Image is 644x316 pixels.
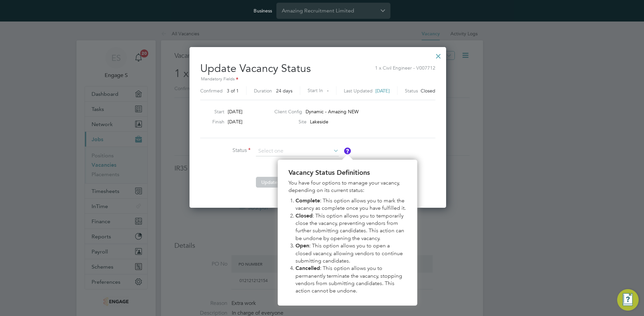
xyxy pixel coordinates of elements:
[421,88,435,94] span: Closed
[296,212,406,241] span: : This option allows you to temporarily close the vacancy, preventing vendors from further submit...
[405,88,418,94] label: Status
[228,119,243,125] span: [DATE]
[296,242,309,249] strong: Open
[198,119,224,125] label: Finish
[306,109,359,115] span: Dynamic - Amazing NEW
[256,177,283,188] button: Update
[308,86,323,95] label: Start In
[228,109,243,115] span: [DATE]
[276,88,292,94] span: 24 days
[200,147,251,154] label: Status
[296,197,320,204] strong: Complete
[198,109,224,115] label: Start
[344,148,351,154] button: Vacancy Status Definitions
[288,179,407,194] p: You have four options to manage your vacancy, depending on its current status:
[327,87,329,93] span: -
[617,289,639,311] button: Engage Resource Center
[296,212,313,219] strong: Closed
[296,265,404,294] span: : This option allows you to permanently terminate the vacancy, stopping vendors from submitting c...
[344,88,373,94] label: Last Updated
[254,8,272,14] label: Business
[296,242,404,264] span: : This option allows you to open a closed vacancy, allowing vendors to continue submitting candid...
[200,88,223,94] label: Confirmed
[200,76,435,83] div: Mandatory Fields
[310,119,328,125] span: Lakeside
[274,119,307,125] label: Site
[296,197,406,211] span: : This option allows you to mark the vacancy as complete once you have fulfilled it.
[256,146,339,156] input: Select one
[278,160,417,306] div: Vacancy Status Definitions
[200,56,435,97] h2: Update Vacancy Status
[375,88,390,94] span: [DATE]
[375,62,435,71] span: 1 x Civil Engineer - V007712
[296,265,320,271] strong: Cancelled
[200,177,401,194] li: or
[288,168,370,176] strong: Vacancy Status Definitions
[274,109,302,115] label: Client Config
[254,88,272,94] label: Duration
[227,88,239,94] span: 3 of 1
